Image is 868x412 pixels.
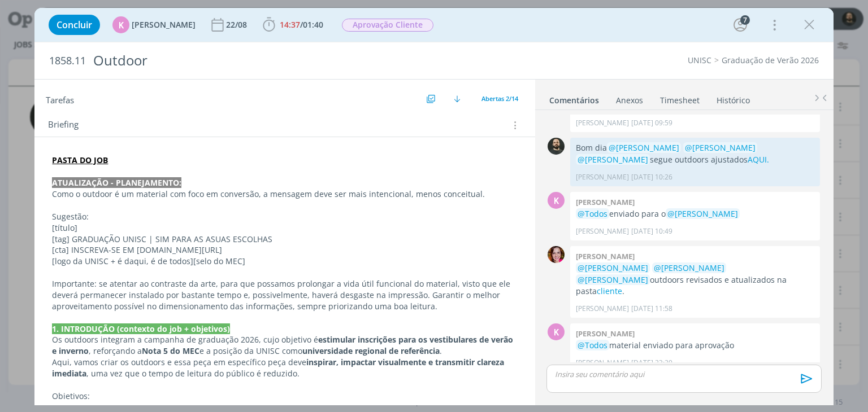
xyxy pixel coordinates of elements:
strong: 1. INTRODUÇÃO (contexto do job + objetivos) [52,323,230,334]
strong: ATUALIZAÇÃO - PLANEJAMENTO: [52,177,181,188]
span: 01:40 [303,19,323,30]
div: 7 [740,15,750,25]
p: material enviado para aprovação [576,340,814,351]
button: K[PERSON_NAME] [112,16,196,33]
a: Timesheet [659,90,700,106]
p: Aqui, vamos criar os outdoors e essa peça em específico peça deve , uma vez que o tempo de leitur... [52,357,517,379]
a: PASTA DO JOB [52,155,108,165]
b: [PERSON_NAME] [576,251,635,261]
div: Anexos [616,95,643,106]
p: Objetivos: [52,391,517,402]
span: [DATE] 10:26 [631,172,672,182]
p: [cta] INSCREVA-SE EM [DOMAIN_NAME][URL] [52,244,517,256]
button: Concluir [49,15,100,35]
span: @[PERSON_NAME] [667,208,738,219]
span: @[PERSON_NAME] [654,262,724,273]
p: Os outdoors integram a campanha de graduação 2026, cujo objetivo é , reforçando a e a posição da ... [52,334,517,357]
strong: estimular inscrições para os vestibulares de verão e inverno [52,334,515,356]
div: K [548,192,565,209]
span: 1858.11 [49,55,86,67]
span: [DATE] 11:58 [631,304,672,314]
p: [PERSON_NAME] [576,304,629,314]
p: [PERSON_NAME] [576,172,629,182]
b: [PERSON_NAME] [576,328,635,339]
span: Briefing [48,118,79,133]
b: [PERSON_NAME] [576,197,635,207]
p: enviado para o [576,208,814,220]
div: Outdoor [88,47,493,74]
span: Abertas 2/14 [481,94,518,103]
span: @[PERSON_NAME] [578,154,648,165]
span: @Todos [578,340,607,350]
img: P [548,138,565,155]
img: B [548,246,565,263]
a: UNISC [688,55,711,65]
span: @[PERSON_NAME] [578,262,648,273]
span: 14:37 [280,19,300,30]
span: Aprovação Cliente [342,19,433,32]
p: outdoors revisados e atualizados na pasta . [576,262,814,297]
span: / [300,19,303,30]
strong: universidade regional de referência [302,345,440,356]
span: [DATE] 10:49 [631,226,672,236]
strong: inspirar, impactar visualmente e transmitir clareza imediata [52,357,506,379]
p: Sugestão: [52,211,517,222]
span: [PERSON_NAME] [132,21,196,29]
span: Concluir [57,20,92,29]
span: [DATE] 09:59 [631,118,672,128]
p: [título] [52,222,517,234]
p: [logo da UNISC + é daqui, é de todos][selo do MEC] [52,256,517,267]
img: arrow-down.svg [454,95,461,102]
a: Comentários [549,90,600,106]
span: Tarefas [46,92,74,106]
a: Histórico [716,90,750,106]
span: @[PERSON_NAME] [578,274,648,285]
strong: Nota 5 do MEC [142,345,199,356]
span: @[PERSON_NAME] [685,142,756,153]
button: 14:37/01:40 [260,16,326,34]
div: K [548,323,565,340]
p: [PERSON_NAME] [576,358,629,368]
p: [PERSON_NAME] [576,118,629,128]
div: 22/08 [226,21,249,29]
span: @[PERSON_NAME] [609,142,679,153]
p: Bom dia segue outdoors ajustados [576,142,814,165]
div: K [112,16,129,33]
a: Graduação de Verão 2026 [722,55,819,65]
button: 7 [731,16,749,34]
p: [tag] GRADUAÇÃO UNISC | SIM PARA AS ASUAS ESCOLHAS [52,234,517,245]
p: [PERSON_NAME] [576,226,629,236]
a: cliente [597,286,622,296]
p: Como o outdoor é um material com foco em conversão, a mensagem deve ser mais intencional, menos c... [52,189,517,200]
div: dialog [34,8,833,405]
span: @Todos [578,208,607,219]
span: [DATE] 23:20 [631,358,672,368]
a: AQUI. [748,154,769,165]
button: Aprovação Cliente [341,18,434,32]
p: Importante: se atentar ao contraste da arte, para que possamos prolongar a vida útil funcional do... [52,278,517,312]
